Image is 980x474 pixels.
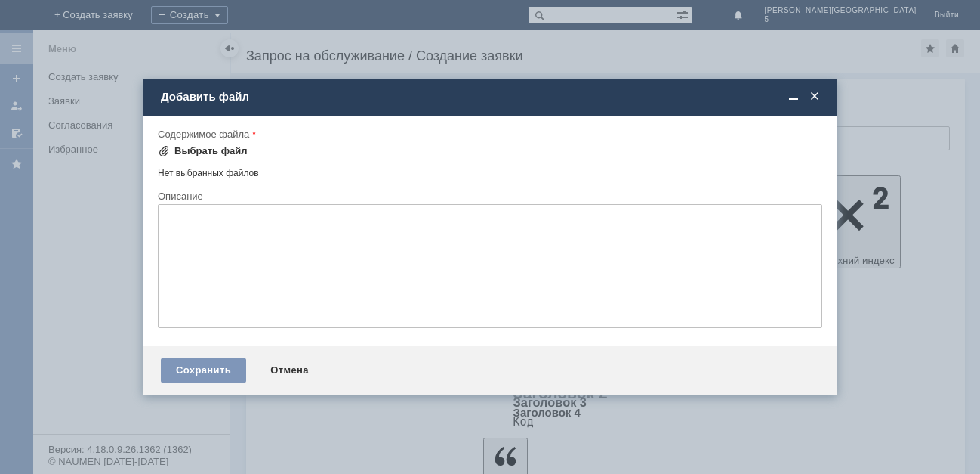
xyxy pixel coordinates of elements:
div: Выбрать файл [174,145,248,157]
div: Содержимое файла [158,129,819,139]
span: Свернуть (Ctrl + M) [786,90,801,104]
div: Добавить файл [161,90,822,104]
div: Нет выбранных файлов [158,162,822,179]
span: Закрыть [807,90,822,104]
div: Описание [158,191,819,201]
div: При приемке товара расхождения в поставке, № накладной Т2- 984 ОТ [6,6,220,30]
